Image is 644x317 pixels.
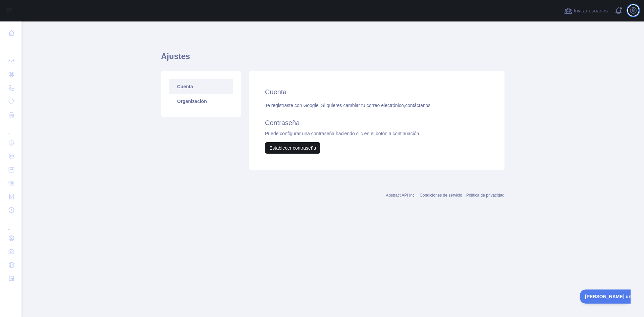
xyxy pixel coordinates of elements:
font: Ajustes [161,52,190,61]
a: Organización [169,94,233,109]
font: Organización [177,99,207,104]
iframe: Activar/desactivar soporte al cliente [580,289,631,304]
a: Política de privacidad [466,193,504,198]
a: Cuenta [169,79,233,94]
a: contáctanos. [405,103,432,108]
a: Condiciones de servicio [420,193,462,198]
font: ... [8,226,11,230]
font: Invitar usuarios [574,8,608,13]
a: Abstract API Inc. [386,193,416,198]
font: Cuenta [265,88,287,96]
button: Invitar usuarios [563,5,609,16]
font: Cuenta [177,84,193,89]
font: ... [8,49,11,53]
font: Puede configurar una contraseña haciendo clic en el botón a continuación. [265,131,420,136]
font: Contraseña [265,119,300,126]
font: [PERSON_NAME] una pregunta [5,4,75,10]
font: Establecer contraseña [269,145,316,151]
font: ... [8,130,11,135]
button: Establecer contraseña [265,142,320,154]
font: Te registraste con Google. Si quieres cambiar tu correo electrónico, [265,103,405,108]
